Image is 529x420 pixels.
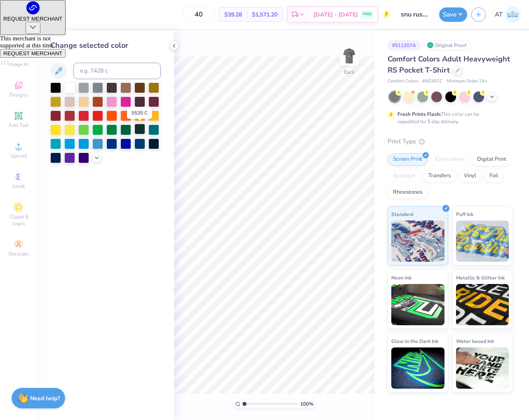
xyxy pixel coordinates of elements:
[391,284,444,325] img: Neon Ink
[391,273,411,282] span: Neon Ink
[391,210,413,218] span: Standard
[423,170,456,182] div: Transfers
[388,170,421,182] div: Applique
[456,347,509,389] img: Water based Ink
[391,337,438,345] span: Glow in the Dark Ink
[9,251,28,257] span: Decorate
[388,186,428,199] div: Rhinestones
[388,78,418,85] span: Comfort Colors
[447,78,488,85] span: Minimum Order: 24 +
[10,153,27,159] span: Upload
[456,337,494,345] span: Water based Ink
[30,394,60,402] strong: Need help?
[484,170,503,182] div: Foil
[73,63,161,79] input: e.g. 7428 c
[430,153,469,166] div: Embroidery
[458,170,482,182] div: Vinyl
[422,78,442,85] span: # 6030CC
[397,110,499,125] div: This color can be expedited for 5 day delivery.
[127,107,152,119] div: 5535 C
[391,221,444,262] img: Standard
[472,153,512,166] div: Digital Print
[456,273,505,282] span: Metallic & Glitter Ink
[388,153,428,166] div: Screen Print
[300,400,313,408] span: 100 %
[12,183,25,190] span: Greek
[9,92,28,98] span: Designs
[9,122,28,129] span: Add Text
[456,210,473,218] span: Puff Ink
[397,111,441,117] strong: Fresh Prints Flash:
[388,137,513,146] div: Print Type
[456,221,509,262] img: Puff Ink
[391,347,444,389] img: Glow in the Dark Ink
[4,214,33,227] span: Clipart & logos
[456,284,509,325] img: Metallic & Glitter Ink
[344,68,355,76] div: Back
